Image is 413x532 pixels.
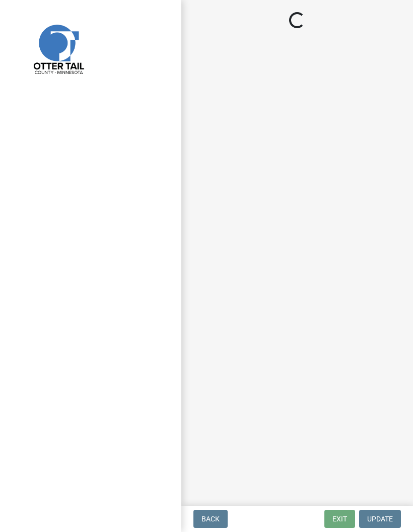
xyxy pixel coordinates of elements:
[201,515,220,523] span: Back
[324,510,355,528] button: Exit
[367,515,393,523] span: Update
[193,510,228,528] button: Back
[359,510,401,528] button: Update
[20,11,96,86] img: Otter Tail County, Minnesota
